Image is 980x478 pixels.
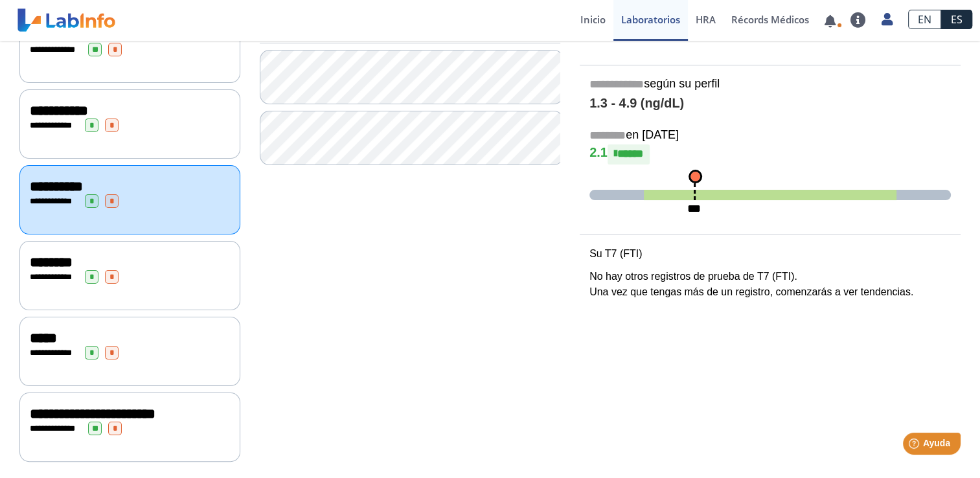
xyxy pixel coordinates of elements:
[589,144,951,164] h4: 2.1
[589,269,951,300] p: No hay otros registros de prueba de T7 (FTI). Una vez que tengas más de un registro, comenzarás a...
[908,10,941,29] a: EN
[589,96,951,111] h4: 1.3 - 4.9 (ng/dL)
[696,13,716,26] span: HRA
[865,427,966,464] iframe: Help widget launcher
[589,77,951,92] h5: según su perfil
[589,128,951,143] h5: en [DATE]
[589,246,951,262] p: Su T7 (FTI)
[941,10,972,29] a: ES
